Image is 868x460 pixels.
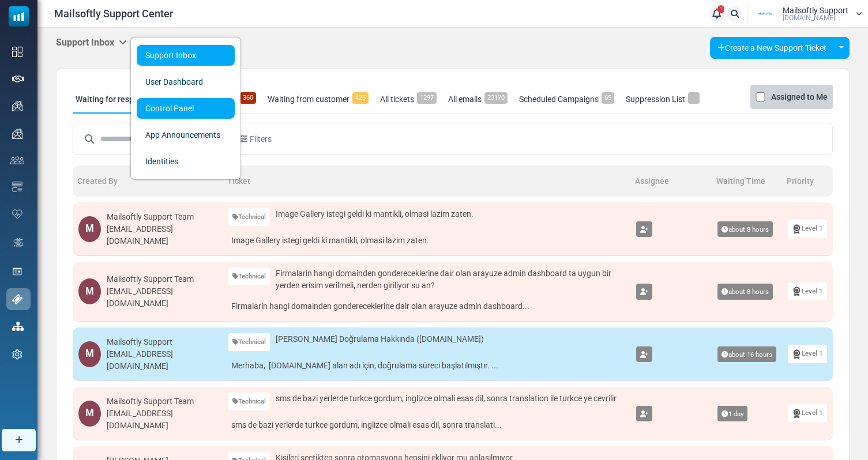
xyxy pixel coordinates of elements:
th: Priority [782,165,833,197]
span: about 8 hours [717,221,773,237]
img: mailsoftly_icon_blue_white.svg [9,6,29,27]
span: [PERSON_NAME] Doğrulama Hakkında ([DOMAIN_NAME]) [276,333,484,345]
span: 1297 [417,92,437,104]
a: All tickets1297 [377,85,439,114]
span: 1 [718,5,724,13]
span: 23170 [484,92,508,104]
th: Ticket [223,165,630,197]
th: Created By [73,165,223,197]
img: domain-health-icon.svg [12,209,22,218]
a: User Logo Mailsoftly Support [DOMAIN_NAME] [751,5,862,22]
span: Firmalarin hangi domainden gondereceklerine dair olan arayuze admin dashboard ta uygun bir yerden... [276,267,625,292]
div: M [78,216,101,242]
span: 1 day [717,406,747,422]
h5: Support Inbox [56,37,127,48]
div: [EMAIL_ADDRESS][DOMAIN_NAME] [107,285,217,310]
span: sms de bazi yerlerde turkce gordum, inglizce olmali esas dil, sonra translation ile turkce ye cev... [276,393,617,405]
img: User Logo [751,5,780,22]
div: Mailsoftly Support Team [107,211,217,223]
a: Suppression List [623,85,702,114]
img: settings-icon.svg [12,349,22,360]
img: support-icon-active.svg [12,294,22,304]
img: landing_pages.svg [12,266,22,277]
a: Level 1 [788,282,827,300]
span: about 16 hours [717,346,776,363]
div: [EMAIL_ADDRESS][DOMAIN_NAME] [107,408,217,432]
span: about 8 hours [717,284,773,300]
a: Control Panel [137,98,235,119]
span: 360 [240,92,256,104]
img: campaigns-icon.png [12,101,22,111]
div: [EMAIL_ADDRESS][DOMAIN_NAME] [107,348,217,372]
a: Technical [228,393,270,410]
a: All emails23170 [445,85,510,114]
span: Mailsoftly Support Center [54,6,173,21]
span: Image Gallery istegi geldi ki mantikli, olmasi lazim zaten. [276,208,474,220]
a: Level 1 [788,345,827,363]
a: Scheduled Campaigns65 [516,85,617,114]
a: Merhaba, [DOMAIN_NAME] alan adı için, doğrulama süreci başlatılmıştır. ... [228,357,625,375]
div: M [78,401,101,427]
img: contacts-icon.svg [10,156,24,164]
div: Mailsoftly Support [107,336,217,348]
label: Assigned to Me [771,90,828,104]
span: [DOMAIN_NAME] [783,14,835,21]
th: Waiting Time [712,165,782,197]
a: Waiting from customer425 [265,85,371,114]
a: Firmalarin hangi domainden gondereceklerine dair olan arayuze admin dashboard... [228,297,625,315]
a: Technical [228,267,270,285]
a: User Dashboard [137,71,235,92]
a: 1 [709,6,724,21]
img: email-templates-icon.svg [12,182,22,192]
div: Mailsoftly Support Team [107,273,217,285]
img: campaigns-icon.png [12,129,22,139]
div: M [78,341,101,367]
span: Mailsoftly Support [783,6,848,14]
a: Waiting for response359 [73,85,174,114]
div: Mailsoftly Support Team [107,395,217,408]
div: M [78,278,101,304]
th: Assignee [630,165,712,197]
div: [EMAIL_ADDRESS][DOMAIN_NAME] [107,223,217,247]
a: Identities [137,151,235,172]
span: Filters [250,133,272,145]
a: Level 1 [788,220,827,237]
a: Level 1 [788,404,827,422]
span: 425 [352,92,369,104]
a: Technical [228,208,270,226]
a: sms de bazi yerlerde turkce gordum, inglizce olmali esas dil, sonra translati... [228,416,625,434]
img: workflow.svg [12,236,25,250]
span: 65 [602,92,614,104]
img: dashboard-icon.svg [12,47,22,57]
a: Create a New Support Ticket [710,37,834,59]
a: App Announcements [137,125,235,145]
a: Technical [228,333,270,351]
a: Image Gallery istegi geldi ki mantikli, olmasi lazim zaten. [228,232,625,250]
a: Support Inbox [137,45,235,66]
